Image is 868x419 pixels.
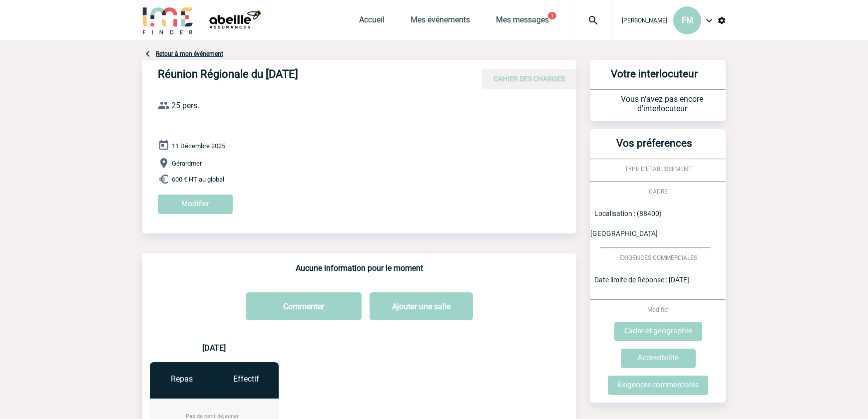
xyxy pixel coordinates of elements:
b: [DATE] [202,343,226,353]
span: 600 € HT au global [172,176,224,183]
a: Accueil [359,15,385,29]
h3: Votre interlocuteur [594,68,714,89]
span: 11 Décembre 2025 [172,142,225,150]
span: [PERSON_NAME] [622,17,667,24]
a: Mes événements [411,15,470,29]
a: Mes messages [496,15,549,29]
span: EXIGENCES COMMERCIALES [619,254,697,261]
span: CAHIER DES CHARGES [493,75,565,83]
span: Vous n'avez pas encore d'interlocuteur [621,94,703,113]
span: CADRE [649,188,668,195]
div: Effectif [214,374,279,384]
span: FM [682,15,693,25]
span: Modifier [647,306,669,313]
a: Retour à mon événement [156,50,223,57]
button: Commenter [246,292,362,320]
div: Repas [150,374,214,384]
span: TYPE D'ETABLISSEMENT [625,166,692,173]
h4: Réunion Régionale du [DATE] [158,68,457,85]
h3: Vos préferences [594,137,714,159]
input: Cadre et géographie [614,322,702,341]
button: 1 [548,12,556,19]
input: Modifier [158,195,233,214]
span: Localisation : (88400) [GEOGRAPHIC_DATA] [590,209,662,237]
img: IME-Finder [142,6,194,34]
span: 25 pers. [171,101,199,110]
h3: Aucune information pour le moment [152,263,566,273]
button: Ajouter une salle [370,292,473,320]
input: Accessibilité [621,349,696,368]
input: Exigences commerciales [608,376,708,395]
span: Gérardmer [172,160,202,167]
span: Date limite de Réponse : [DATE] [594,276,689,284]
